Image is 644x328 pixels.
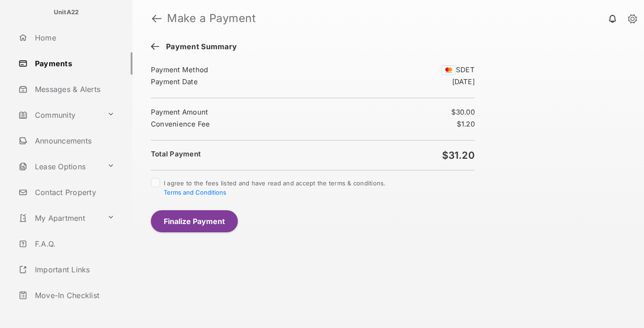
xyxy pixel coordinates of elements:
span: Payment Summary [161,42,237,52]
a: Contact Property [15,181,132,203]
a: My Apartment [15,207,103,229]
a: Messages & Alerts [15,78,132,100]
a: Announcements [15,130,132,152]
a: Payments [15,52,132,75]
button: Finalize Payment [151,210,238,232]
a: Home [15,27,132,49]
a: F.A.Q. [15,233,132,255]
a: Move-In Checklist [15,284,132,306]
a: Community [15,104,103,126]
a: Lease Options [15,155,103,178]
strong: Make a Payment [167,13,256,24]
button: I agree to the fees listed and have read and accept the terms & conditions. [164,189,226,196]
a: Important Links [15,259,118,281]
p: UnitA22 [54,8,79,17]
span: I agree to the fees listed and have read and accept the terms & conditions. [164,179,386,196]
